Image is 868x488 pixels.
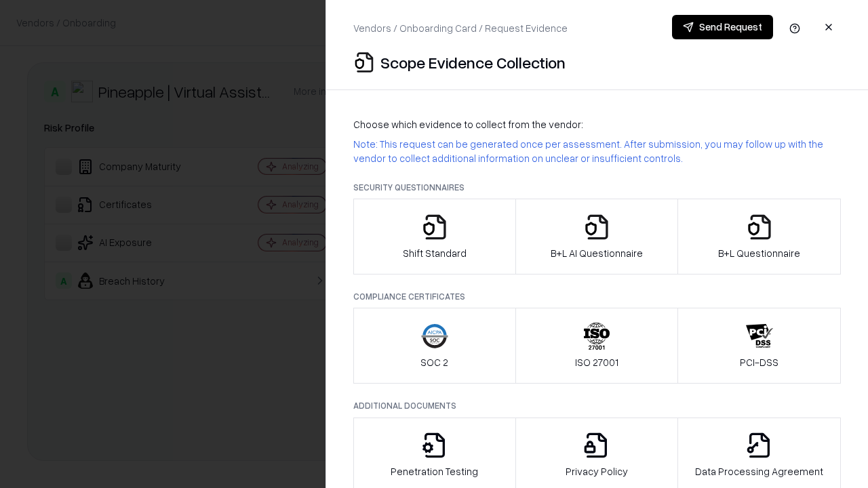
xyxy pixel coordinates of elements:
p: SOC 2 [420,355,448,369]
p: Vendors / Onboarding Card / Request Evidence [353,21,568,35]
p: Security Questionnaires [353,182,841,193]
button: PCI-DSS [677,308,841,384]
p: Penetration Testing [391,464,478,479]
p: Additional Documents [353,400,841,411]
p: Scope Evidence Collection [380,52,566,73]
button: B+L AI Questionnaire [515,199,679,274]
button: SOC 2 [353,308,516,384]
button: Shift Standard [353,199,516,274]
button: B+L Questionnaire [677,199,841,274]
button: ISO 27001 [515,308,679,384]
p: B+L Questionnaire [718,246,800,260]
p: ISO 27001 [575,355,618,369]
p: Privacy Policy [566,464,628,479]
p: Compliance Certificates [353,291,841,302]
p: Choose which evidence to collect from the vendor: [353,117,841,131]
p: Shift Standard [403,246,467,260]
p: B+L AI Questionnaire [551,246,643,260]
p: Data Processing Agreement [695,464,823,479]
p: PCI-DSS [740,355,778,369]
button: Send Request [672,15,773,39]
p: Note: This request can be generated once per assessment. After submission, you may follow up with... [353,137,841,165]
